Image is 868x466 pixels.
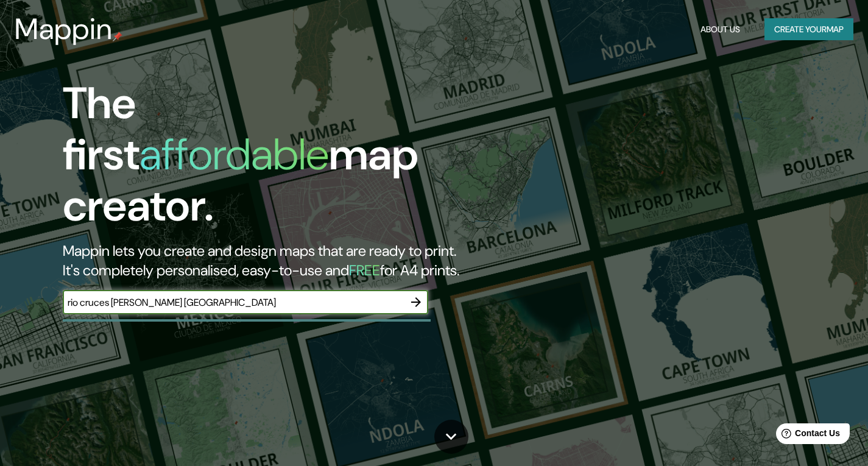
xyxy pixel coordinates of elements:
input: Choose your favourite place [63,295,404,309]
h3: Mappin [15,12,113,46]
button: About Us [696,18,745,41]
h5: FREE [349,261,380,280]
h1: affordable [139,126,329,183]
h2: Mappin lets you create and design maps that are ready to print. It's completely personalised, eas... [63,241,497,280]
h1: The first map creator. [63,78,497,241]
button: Create yourmap [764,18,853,41]
img: mappin-pin [113,32,122,41]
iframe: Help widget launcher [760,418,855,453]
